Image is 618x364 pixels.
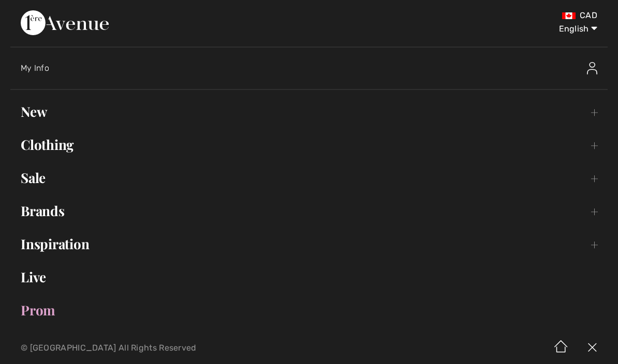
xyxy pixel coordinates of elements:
[10,100,608,123] a: New
[10,233,608,255] a: Inspiration
[10,133,608,156] a: Clothing
[10,166,608,189] a: Sale
[10,299,608,322] a: Prom
[10,266,608,289] a: Live
[21,52,608,85] a: My InfoMy Info
[21,10,109,35] img: 1ère Avenue
[546,332,577,364] img: Home
[577,332,608,364] img: X
[21,63,49,73] span: My Info
[363,10,597,21] div: CAD
[21,344,363,352] p: © [GEOGRAPHIC_DATA] All Rights Reserved
[10,200,608,222] a: Brands
[587,62,597,74] img: My Info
